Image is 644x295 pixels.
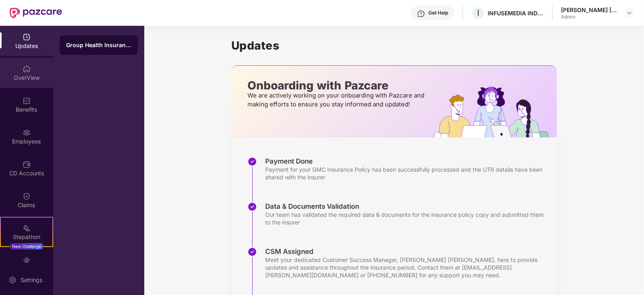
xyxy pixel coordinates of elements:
[247,247,257,257] img: svg+xml;base64,PHN2ZyBpZD0iU3RlcC1Eb25lLTMyeDMyIiB4bWxucz0iaHR0cDovL3d3dy53My5vcmcvMjAwMC9zdmciIH...
[561,6,617,14] div: [PERSON_NAME] [PERSON_NAME]
[265,211,549,226] div: Our team has validated the required data & documents for the insurance policy copy and submitted ...
[66,41,131,49] div: Group Health Insurance
[247,82,427,89] p: Onboarding with Pazcare
[247,202,257,212] img: svg+xml;base64,PHN2ZyBpZD0iU3RlcC1Eb25lLTMyeDMyIiB4bWxucz0iaHR0cDovL3d3dy53My5vcmcvMjAwMC9zdmciIH...
[265,202,549,211] div: Data & Documents Validation
[23,97,31,105] img: svg+xml;base64,PHN2ZyBpZD0iQmVuZWZpdHMiIHhtbG5zPSJodHRwOi8vd3d3LnczLm9yZy8yMDAwL3N2ZyIgd2lkdGg9Ij...
[247,91,427,109] p: We are actively working on your onboarding with Pazcare and making efforts to ensure you stay inf...
[488,9,544,17] div: INFUSEMEDIA INDIA PRIVATE LIMITED
[8,276,17,284] img: svg+xml;base64,PHN2ZyBpZD0iU2V0dGluZy0yMHgyMCIgeG1sbnM9Imh0dHA6Ly93d3cudzMub3JnLzIwMDAvc3ZnIiB3aW...
[10,8,62,18] img: New Pazcare Logo
[417,10,425,18] img: svg+xml;base64,PHN2ZyBpZD0iSGVscC0zMngzMiIgeG1sbnM9Imh0dHA6Ly93d3cudzMub3JnLzIwMDAvc3ZnIiB3aWR0aD...
[23,33,31,41] img: svg+xml;base64,PHN2ZyBpZD0iVXBkYXRlZCIgeG1sbnM9Imh0dHA6Ly93d3cudzMub3JnLzIwMDAvc3ZnIiB3aWR0aD0iMj...
[18,276,45,284] div: Settings
[626,10,633,16] img: svg+xml;base64,PHN2ZyBpZD0iRHJvcGRvd24tMzJ4MzIiIHhtbG5zPSJodHRwOi8vd3d3LnczLm9yZy8yMDAwL3N2ZyIgd2...
[265,247,549,256] div: CSM Assigned
[1,233,52,241] div: Stepathon
[23,192,31,200] img: svg+xml;base64,PHN2ZyBpZD0iQ2xhaW0iIHhtbG5zPSJodHRwOi8vd3d3LnczLm9yZy8yMDAwL3N2ZyIgd2lkdGg9IjIwIi...
[428,10,448,16] div: Get Help
[265,256,549,279] div: Meet your dedicated Customer Success Manager, [PERSON_NAME] [PERSON_NAME], here to provide update...
[23,65,31,73] img: svg+xml;base64,PHN2ZyBpZD0iSG9tZSIgeG1sbnM9Imh0dHA6Ly93d3cudzMub3JnLzIwMDAvc3ZnIiB3aWR0aD0iMjAiIG...
[23,224,31,232] img: svg+xml;base64,PHN2ZyB4bWxucz0iaHR0cDovL3d3dy53My5vcmcvMjAwMC9zdmciIHdpZHRoPSIyMSIgaGVpZ2h0PSIyMC...
[23,160,31,168] img: svg+xml;base64,PHN2ZyBpZD0iQ0RfQWNjb3VudHMiIGRhdGEtbmFtZT0iQ0QgQWNjb3VudHMiIHhtbG5zPSJodHRwOi8vd3...
[23,129,31,137] img: svg+xml;base64,PHN2ZyBpZD0iRW1wbG95ZWVzIiB4bWxucz0iaHR0cDovL3d3dy53My5vcmcvMjAwMC9zdmciIHdpZHRoPS...
[265,166,549,181] div: Payment for your GMC Insurance Policy has been successfully processed and the UTR details have be...
[247,157,257,166] img: svg+xml;base64,PHN2ZyBpZD0iU3RlcC1Eb25lLTMyeDMyIiB4bWxucz0iaHR0cDovL3d3dy53My5vcmcvMjAwMC9zdmciIH...
[477,8,479,18] span: I
[10,243,44,249] div: New Challenge
[265,157,549,166] div: Payment Done
[561,14,617,20] div: Admin
[23,256,31,264] img: svg+xml;base64,PHN2ZyBpZD0iRW5kb3JzZW1lbnRzIiB4bWxucz0iaHR0cDovL3d3dy53My5vcmcvMjAwMC9zdmciIHdpZH...
[231,39,557,52] h1: Updates
[434,87,557,137] img: hrOnboarding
